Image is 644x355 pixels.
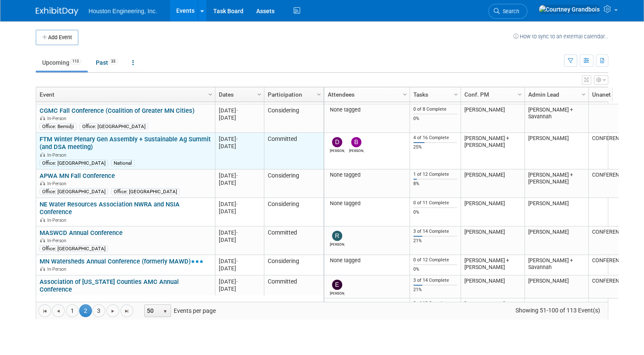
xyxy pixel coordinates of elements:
img: In-Person Event [40,238,45,242]
a: Column Settings [315,87,324,100]
span: In-Person [47,218,69,223]
div: [DATE] [219,208,260,215]
a: Upcoming113 [36,54,88,71]
a: Association of [US_STATE] Counties AMC Annual Conference [40,278,179,294]
div: None tagged [328,172,406,178]
td: [PERSON_NAME] [461,198,524,226]
div: Office: [GEOGRAPHIC_DATA] [40,188,108,195]
span: 50 [145,305,159,317]
img: Drew Kessler [332,137,342,147]
div: [DATE] [219,265,260,272]
a: Column Settings [452,87,461,100]
span: - [236,201,238,207]
a: Participation [268,87,318,102]
a: Event [40,87,209,102]
div: [DATE] [219,229,260,236]
div: 0 of 8 Complete [413,106,458,112]
a: Go to the first page [38,304,51,317]
td: [PERSON_NAME] + [PERSON_NAME] [524,169,588,198]
span: - [236,107,238,114]
img: Rachel Olm [332,231,342,241]
span: - [236,172,238,179]
div: Office: Bemidji [40,123,77,130]
span: Go to the next page [109,308,116,315]
td: Considering [264,104,323,133]
span: In-Person [47,152,69,158]
div: 0% [413,116,458,122]
span: Go to the previous page [55,308,62,315]
td: [PERSON_NAME] [461,226,524,255]
a: MN Watersheds Annual Conference (formerly MAWD) [40,258,203,265]
div: 4 of 16 Complete [413,135,458,141]
a: Column Settings [206,87,215,100]
span: Go to the first page [41,308,48,315]
span: In-Person [47,181,69,186]
td: [PERSON_NAME] [461,104,524,133]
span: Showing 51-100 of 113 Event(s) [507,304,608,316]
a: Dates [219,87,258,102]
td: Committed [264,226,323,255]
div: 3 of 14 Complete [413,229,458,235]
span: Column Settings [315,91,322,98]
td: [PERSON_NAME] [524,198,588,226]
div: None tagged [328,106,406,113]
td: [PERSON_NAME] [461,298,524,327]
a: NE Water Resources Association NWRA and NSIA Conference [40,200,180,216]
div: 0 of 12 Complete [413,257,458,263]
div: [DATE] [219,285,260,292]
div: Office: [GEOGRAPHIC_DATA] [40,160,108,166]
span: Events per page [134,304,224,317]
div: None tagged [328,257,406,264]
div: erik hove [330,290,345,295]
div: 8% [413,181,458,187]
span: In-Person [47,266,69,272]
div: Brian Fischer [349,147,364,153]
td: Considering [264,198,323,226]
div: Drew Kessler [330,147,345,153]
a: Go to the next page [106,304,119,317]
span: - [236,258,238,264]
div: None tagged [328,200,406,207]
td: [PERSON_NAME] + [PERSON_NAME] [461,133,524,169]
td: Considering [264,169,323,198]
img: In-Person Event [40,116,45,120]
a: Past33 [89,54,124,71]
td: Committed [264,275,323,304]
div: 0% [413,209,458,215]
div: [DATE] [219,258,260,265]
img: In-Person Event [40,218,45,222]
a: Go to the last page [120,304,133,317]
span: Column Settings [516,91,523,98]
td: [PERSON_NAME] [461,169,524,198]
div: 0 of 12 Complete [413,301,458,306]
div: 0% [413,266,458,272]
div: [DATE] [219,179,260,186]
div: [DATE] [219,236,260,243]
button: Add Event [36,30,78,45]
img: In-Person Event [40,295,45,299]
span: Column Settings [580,91,587,98]
div: 25% [413,144,458,150]
div: 1 of 12 Complete [413,172,458,177]
td: [PERSON_NAME] + [PERSON_NAME] [461,255,524,275]
div: [DATE] [219,135,260,143]
a: How to sync to an external calendar... [513,33,608,40]
div: 0 of 11 Complete [413,200,458,206]
span: Go to the last page [123,308,130,315]
span: Column Settings [401,91,408,98]
img: Courtney Grandbois [538,5,600,14]
span: 113 [70,58,81,65]
span: In-Person [47,238,69,243]
div: Office: [GEOGRAPHIC_DATA] [111,188,180,195]
a: Admin Lead [528,87,583,102]
img: In-Person Event [40,181,45,185]
a: Conf. PM [464,87,519,102]
a: Column Settings [579,87,589,100]
a: Tasks [413,87,455,102]
div: Rachel Olm [330,241,345,246]
div: Office: [GEOGRAPHIC_DATA] [80,123,148,130]
div: 3 of 14 Complete [413,278,458,283]
a: 1 [66,304,79,317]
a: MASWCD Annual Conference [40,229,123,237]
td: [PERSON_NAME] + Savannah [524,255,588,275]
